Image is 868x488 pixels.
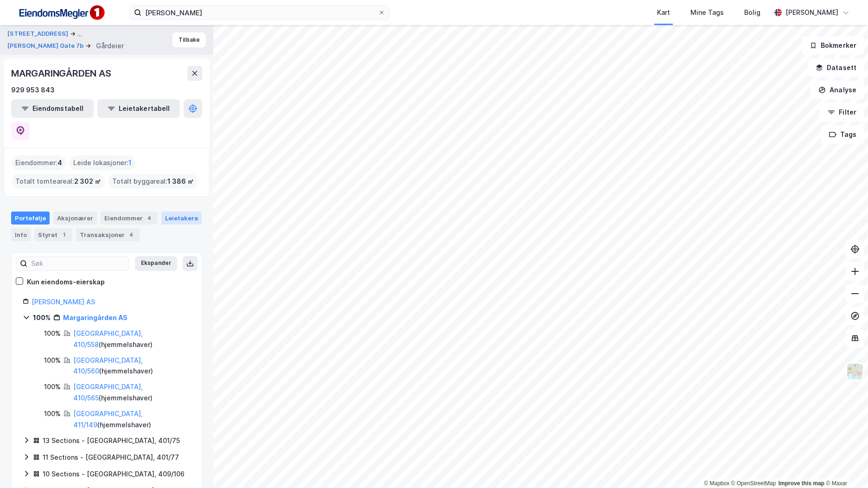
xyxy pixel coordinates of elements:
[43,452,179,463] div: 11 Sections - [GEOGRAPHIC_DATA], 401/77
[821,125,864,144] button: Tags
[11,84,55,96] div: 929 953 843
[73,381,191,404] div: ( hjemmelshaver )
[846,363,864,380] img: Z
[12,155,66,170] div: Eiendommer :
[135,256,177,271] button: Ekspander
[33,312,51,323] div: 100%
[108,174,198,189] div: Totalt byggareal :
[785,7,838,18] div: [PERSON_NAME]
[15,2,108,23] img: F4PB6Px+NJ5v8B7XTbfpPpyloAAAAASUVORK5CYII=
[34,228,72,241] div: Styret
[808,58,864,77] button: Datasett
[27,257,129,270] input: Søk
[11,66,113,81] div: MARGARINGÅRDEN AS
[73,383,143,402] a: [GEOGRAPHIC_DATA], 410/565
[11,228,31,241] div: Info
[57,157,62,168] span: 4
[32,298,95,306] a: [PERSON_NAME] AS
[7,41,85,51] button: [PERSON_NAME] Gate 7b
[44,328,61,339] div: 100%
[44,355,61,366] div: 100%
[96,40,124,51] div: Gårdeier
[822,443,868,488] div: Kontrollprogram for chat
[73,410,143,429] a: [GEOGRAPHIC_DATA], 411/149
[161,212,202,225] div: Leietakere
[76,228,140,241] div: Transaksjoner
[73,329,143,348] a: [GEOGRAPHIC_DATA], 410/558
[12,174,105,189] div: Totalt tomteareal :
[822,443,868,488] iframe: Chat Widget
[97,99,180,118] button: Leietakertabell
[731,480,776,487] a: OpenStreetMap
[704,480,729,487] a: Mapbox
[101,212,158,225] div: Eiendommer
[27,276,105,288] div: Kun eiendoms-eierskap
[744,7,760,18] div: Bolig
[44,381,61,392] div: 100%
[7,28,70,39] button: [STREET_ADDRESS]
[127,230,136,239] div: 4
[73,328,191,350] div: ( hjemmelshaver )
[11,212,50,225] div: Portefølje
[145,213,154,223] div: 4
[141,6,378,19] input: Søk på adresse, matrikkel, gårdeiere, leietakere eller personer
[657,7,670,18] div: Kart
[820,103,864,122] button: Filter
[11,99,94,118] button: Eiendomstabell
[690,7,724,18] div: Mine Tags
[43,469,185,480] div: 10 Sections - [GEOGRAPHIC_DATA], 409/106
[77,28,83,39] div: ...
[73,356,143,375] a: [GEOGRAPHIC_DATA], 410/560
[167,176,194,187] span: 1 386 ㎡
[779,480,824,487] a: Improve this map
[811,81,864,99] button: Analyse
[59,230,69,239] div: 1
[70,155,135,170] div: Leide lokasjoner :
[73,355,191,377] div: ( hjemmelshaver )
[63,314,128,321] a: Margaringården AS
[74,176,101,187] span: 2 302 ㎡
[53,212,97,225] div: Aksjonærer
[44,408,61,419] div: 100%
[43,435,180,446] div: 13 Sections - [GEOGRAPHIC_DATA], 401/75
[128,157,132,168] span: 1
[172,32,206,47] button: Tilbake
[73,408,191,430] div: ( hjemmelshaver )
[802,36,864,55] button: Bokmerker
